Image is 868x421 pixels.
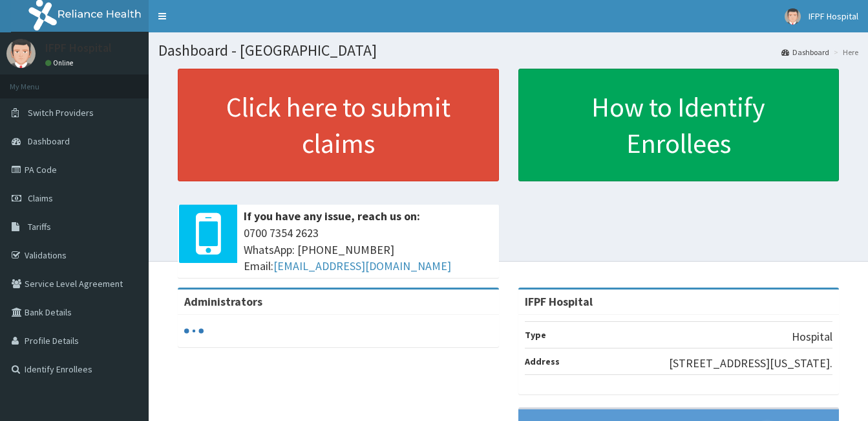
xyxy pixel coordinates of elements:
span: Dashboard [28,135,70,147]
b: Type [525,329,546,341]
p: [STREET_ADDRESS][US_STATE]. [669,355,832,372]
a: How to Identify Enrollees [518,69,840,181]
span: Tariffs [28,221,51,233]
h1: Dashboard - [GEOGRAPHIC_DATA] [158,42,858,59]
img: User Image [6,39,36,68]
b: Address [525,356,560,367]
span: 0700 7354 2623 WhatsApp: [PHONE_NUMBER] Email: [244,225,492,275]
p: IFPF Hospital [45,42,112,54]
li: Here [831,47,858,58]
svg: audio-loading [184,321,204,341]
span: Switch Providers [28,107,94,119]
strong: IFPF Hospital [525,294,593,309]
a: Dashboard [781,47,829,58]
span: Claims [28,192,53,204]
img: User Image [785,8,801,25]
a: Online [45,58,76,67]
a: Click here to submit claims [178,69,499,181]
span: IFPF Hospital [809,10,858,22]
a: [EMAIL_ADDRESS][DOMAIN_NAME] [273,258,451,273]
b: Administrators [184,294,262,309]
b: If you have any issue, reach us on: [244,209,420,223]
p: Hospital [792,328,832,345]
